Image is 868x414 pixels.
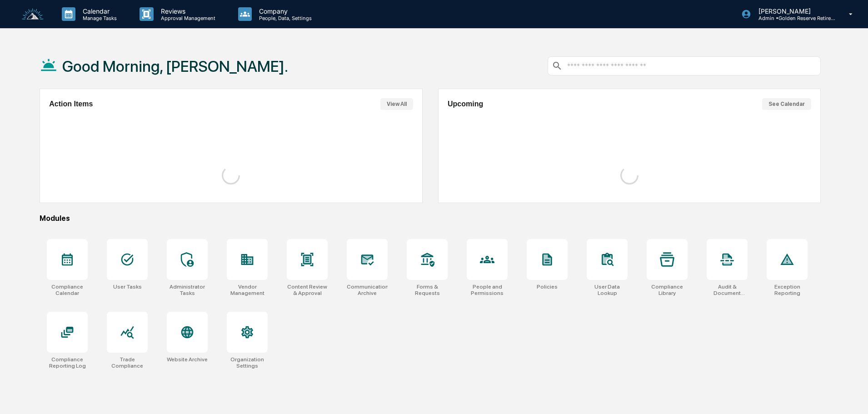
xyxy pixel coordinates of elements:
[22,8,44,20] img: logo
[287,284,328,296] div: Content Review & Approval
[767,284,808,296] div: Exception Reporting
[252,7,316,15] p: Company
[227,356,268,369] div: Organization Settings
[762,98,811,110] button: See Calendar
[167,284,208,296] div: Administrator Tasks
[647,284,688,296] div: Compliance Library
[167,356,208,363] div: Website Archive
[227,284,268,296] div: Vendor Management
[62,57,288,75] h1: Good Morning, [PERSON_NAME].
[751,15,836,21] p: Admin • Golden Reserve Retirement
[407,284,448,296] div: Forms & Requests
[113,284,142,290] div: User Tasks
[467,284,508,296] div: People and Permissions
[75,15,121,21] p: Manage Tasks
[537,284,558,290] div: Policies
[107,356,148,369] div: Trade Compliance
[707,284,748,296] div: Audit & Document Logs
[252,15,316,21] p: People, Data, Settings
[47,284,88,296] div: Compliance Calendar
[448,100,483,108] h2: Upcoming
[154,7,220,15] p: Reviews
[75,7,121,15] p: Calendar
[380,98,413,110] button: View All
[40,214,821,223] div: Modules
[751,7,836,15] p: [PERSON_NAME]
[47,356,88,369] div: Compliance Reporting Log
[154,15,220,21] p: Approval Management
[587,284,628,296] div: User Data Lookup
[49,100,93,108] h2: Action Items
[347,284,388,296] div: Communications Archive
